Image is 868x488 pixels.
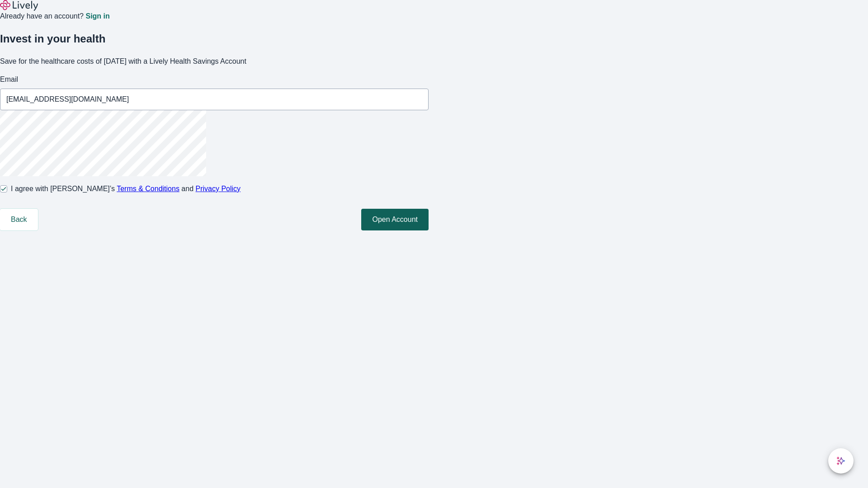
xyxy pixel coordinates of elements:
a: Terms & Conditions [117,185,179,192]
svg: Lively AI Assistant [836,456,845,465]
a: Sign in [85,13,109,20]
button: chat [828,448,854,474]
span: I agree with [PERSON_NAME]’s and [11,183,241,194]
a: Privacy Policy [196,185,241,192]
button: Open Account [361,209,429,230]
